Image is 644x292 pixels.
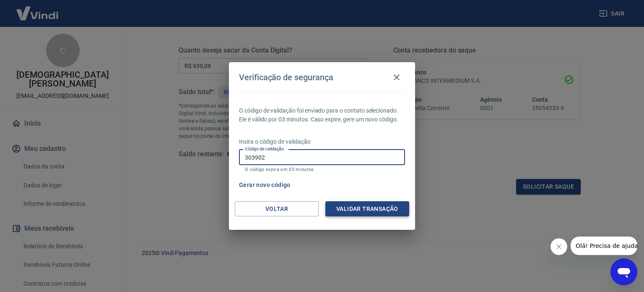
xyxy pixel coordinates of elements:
[236,177,294,193] button: Gerar novo código
[239,137,405,146] p: Insira o código de validação
[571,237,637,255] iframe: Mensagem da empresa
[239,72,333,82] h4: Verificação de segurança
[325,201,409,217] button: Validar transação
[245,167,399,172] p: O código expira em 03 minutos.
[239,106,405,124] p: O código de validação foi enviado para o contato selecionado. Ele é válido por 03 minutos. Caso e...
[551,238,567,255] iframe: Fechar mensagem
[245,146,284,152] label: Código de validação
[235,201,319,217] button: Voltar
[5,6,70,13] span: Olá! Precisa de ajuda?
[610,258,637,285] iframe: Botão para abrir a janela de mensagens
